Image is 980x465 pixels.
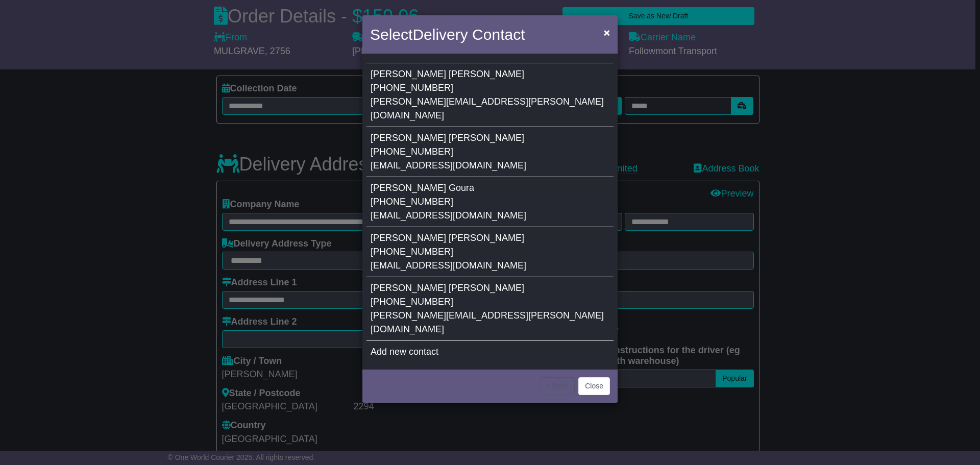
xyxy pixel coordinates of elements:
[599,22,615,43] button: Close
[371,210,526,221] span: [EMAIL_ADDRESS][DOMAIN_NAME]
[578,377,610,395] button: Close
[371,160,526,170] span: [EMAIL_ADDRESS][DOMAIN_NAME]
[449,233,524,243] span: [PERSON_NAME]
[412,26,468,43] span: Delivery
[371,297,453,307] span: [PHONE_NUMBER]
[449,69,524,79] span: [PERSON_NAME]
[449,283,524,293] span: [PERSON_NAME]
[540,377,575,395] button: < Back
[371,310,604,334] span: [PERSON_NAME][EMAIL_ADDRESS][PERSON_NAME][DOMAIN_NAME]
[371,133,446,143] span: [PERSON_NAME]
[371,260,526,271] span: [EMAIL_ADDRESS][DOMAIN_NAME]
[371,347,438,357] span: Add new contact
[370,23,525,46] h4: Select
[604,27,610,38] span: ×
[371,283,446,293] span: [PERSON_NAME]
[371,183,446,193] span: [PERSON_NAME]
[371,146,453,157] span: [PHONE_NUMBER]
[371,83,453,93] span: [PHONE_NUMBER]
[371,247,453,257] span: [PHONE_NUMBER]
[371,233,446,243] span: [PERSON_NAME]
[449,183,474,193] span: Goura
[371,96,604,120] span: [PERSON_NAME][EMAIL_ADDRESS][PERSON_NAME][DOMAIN_NAME]
[371,197,453,207] span: [PHONE_NUMBER]
[371,69,446,79] span: [PERSON_NAME]
[449,133,524,143] span: [PERSON_NAME]
[472,26,525,43] span: Contact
